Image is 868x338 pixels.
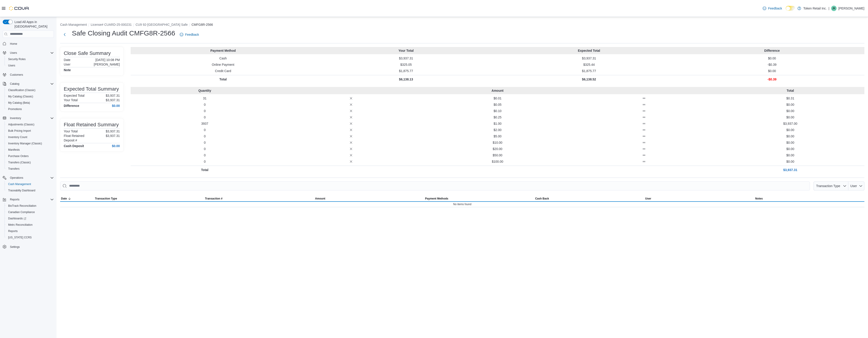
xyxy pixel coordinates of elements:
span: BioTrack Reconciliation [8,204,36,208]
button: My Catalog (Beta) [5,100,56,106]
p: $3,937.31 [106,94,120,97]
p: 0 [132,140,277,145]
span: Cash Management [8,182,31,186]
p: $0.10 [425,109,570,113]
p: 0 [132,153,277,157]
button: Inventory [8,115,23,121]
span: Bulk Pricing Import [8,129,31,133]
span: Settings [10,245,20,249]
span: Feedback [185,32,199,37]
a: Customers [8,72,25,77]
p: Total [132,168,277,172]
span: Transaction Type [95,197,117,200]
p: $50.00 [425,153,570,157]
a: My Catalog (Beta) [6,100,32,106]
p: $20.00 [425,147,570,151]
p: $3,937.31 [316,56,497,61]
h6: Your Total [64,129,78,133]
a: Cash Management [6,181,33,187]
span: Adjustments (Classic) [8,123,34,126]
span: My Catalog (Beta) [6,100,54,106]
button: Transaction Type [814,181,848,190]
span: User [645,197,651,200]
a: Metrc Reconciliation [6,222,34,228]
button: Home [1,40,56,47]
button: Manifests [5,147,56,153]
h4: Difference [64,104,79,108]
span: Operations [10,176,23,180]
nav: An example of EuiBreadcrumbs [60,22,864,28]
a: Settings [8,244,21,250]
span: Security Roles [6,56,54,62]
span: Classification (Classic) [6,87,54,93]
a: My Catalog (Classic) [6,94,35,99]
span: Transfers [8,167,19,171]
p: $0.05 [425,102,570,107]
span: User [850,184,857,188]
h3: Close Safe Summary [64,51,111,56]
p: -$0.39 [682,62,863,67]
p: $0.00 [718,140,863,145]
img: Cova [9,6,29,11]
input: Dark Mode [786,6,795,11]
button: Customers [1,71,56,78]
button: User [848,181,864,190]
span: Catalog [10,82,19,86]
span: Manifests [6,147,54,153]
h4: $0.00 [112,104,120,108]
button: Payment Methods [424,196,534,201]
span: Load All Apps in [GEOGRAPHIC_DATA] [13,20,54,29]
p: $1.00 [425,121,570,126]
span: Settings [8,244,54,249]
span: Classification (Classic) [8,88,35,92]
p: Amount [425,88,570,93]
p: $0.01 [425,96,570,101]
span: Notes [755,197,763,200]
span: Reports [10,198,19,201]
button: Promotions [5,106,56,112]
span: Reports [8,197,54,202]
p: $0.00 [718,147,863,151]
p: 0 [132,115,277,120]
span: Reports [6,228,54,234]
p: $325.44 [498,62,680,67]
p: 31 [132,96,277,101]
span: Purchase Orders [8,154,29,158]
button: Operations [1,175,56,181]
button: Traceabilty Dashboard [5,187,56,194]
button: Inventory [1,115,56,121]
p: $0.00 [718,153,863,157]
span: No items found [453,202,472,206]
h4: Note [64,68,71,72]
span: Inventory [8,115,54,121]
p: Quantity [132,88,277,93]
h3: Expected Total Summary [64,86,119,92]
h6: Deposit # [64,138,77,142]
input: This is a search bar. As you type, the results lower in the page will automatically filter. [60,181,810,190]
a: Transfers [6,166,21,171]
span: Transaction # [205,197,222,200]
span: Traceabilty Dashboard [8,189,35,192]
p: 0 [132,159,277,164]
button: Catalog [1,81,56,87]
span: Security Roles [8,57,26,61]
span: Inventory Manager (Classic) [6,141,54,146]
button: Transfers (Classic) [5,159,56,166]
span: Transfers (Classic) [6,160,54,165]
a: Security Roles [6,56,27,62]
a: Dashboards [6,216,28,221]
button: My Catalog (Classic) [5,93,56,100]
span: Users [10,51,17,55]
span: Home [10,42,17,46]
p: $5.00 [425,134,570,138]
p: Total [718,88,863,93]
h6: Expected Total [64,94,85,97]
button: [US_STATE] CCRS [5,234,56,241]
button: Reports [5,228,56,234]
span: My Catalog (Beta) [8,101,30,105]
span: Home [8,41,54,47]
a: Reports [6,228,19,234]
span: My Catalog (Classic) [6,94,54,99]
span: Canadian Compliance [8,210,35,214]
a: Canadian Compliance [6,209,37,215]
